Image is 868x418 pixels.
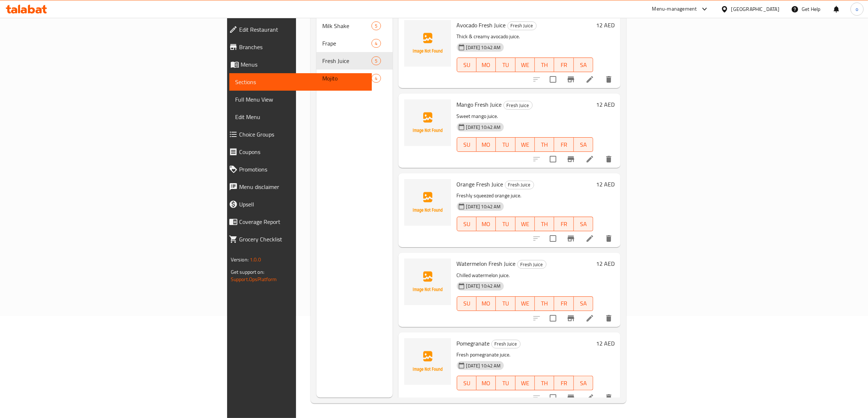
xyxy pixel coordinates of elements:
[231,275,277,284] a: Support.OpsPlatform
[372,58,380,64] span: 5
[371,74,381,83] div: items
[223,230,372,248] a: Grocery Checklist
[371,56,381,65] div: items
[600,230,618,247] button: delete
[574,58,593,72] button: SA
[600,71,618,88] button: delete
[518,378,532,389] span: WE
[562,309,580,327] button: Branch-specific-item
[479,219,493,229] span: MO
[585,314,594,323] a: Edit menu item
[585,393,594,402] a: Edit menu item
[231,267,264,277] span: Get support on:
[404,20,451,67] img: Avocado Fresh Juice
[856,5,858,13] span: o
[562,150,580,168] button: Branch-specific-item
[496,217,515,231] button: TU
[239,165,366,174] span: Promotions
[596,338,615,348] h6: 12 AED
[545,311,561,326] span: Select to update
[457,191,593,200] p: Freshly squeezed orange juice.
[499,298,512,309] span: TU
[538,298,551,309] span: TH
[554,376,573,390] button: FR
[463,124,504,131] span: [DATE] 10:42 AM
[457,99,502,110] span: Mango Fresh Juice
[457,112,593,121] p: Sweet mango juice.
[499,219,512,229] span: TU
[562,71,580,88] button: Branch-specific-item
[457,271,593,280] p: Chilled watermelon juice.
[457,338,490,349] span: Pomegranate
[457,137,476,152] button: SU
[596,259,615,269] h6: 12 AED
[505,181,534,189] div: Fresh Juice
[457,217,476,231] button: SU
[463,44,504,51] span: [DATE] 10:42 AM
[404,259,451,305] img: Watermelon Fresh Juice
[557,60,571,70] span: FR
[479,378,493,389] span: MO
[479,60,493,70] span: MO
[515,58,535,72] button: WE
[518,219,532,229] span: WE
[223,143,372,161] a: Coupons
[223,161,372,178] a: Promotions
[585,155,594,163] a: Edit menu item
[557,219,571,229] span: FR
[457,376,476,390] button: SU
[600,150,618,168] button: delete
[371,39,381,48] div: items
[731,5,779,13] div: [GEOGRAPHIC_DATA]
[235,78,366,86] span: Sections
[316,70,393,87] div: Mojito4
[496,296,515,311] button: TU
[535,217,554,231] button: TH
[460,60,474,70] span: SU
[518,139,532,150] span: WE
[596,20,615,30] h6: 12 AED
[250,255,261,264] span: 1.0.0
[479,139,493,150] span: MO
[585,75,594,84] a: Edit menu item
[235,113,366,121] span: Edit Menu
[508,21,536,30] span: Fresh Juice
[457,296,476,311] button: SU
[239,182,366,191] span: Menu disclaimer
[538,219,551,229] span: TH
[239,235,366,244] span: Grocery Checklist
[457,32,593,41] p: Thick & creamy avocado juice.
[499,378,512,389] span: TU
[492,340,520,348] span: Fresh Juice
[223,213,372,230] a: Coverage Report
[479,298,493,309] span: MO
[229,91,372,108] a: Full Menu View
[322,56,371,65] span: Fresh Juice
[499,139,512,150] span: TU
[322,74,371,83] div: Mojito
[535,296,554,311] button: TH
[457,20,506,31] span: Avocado Fresh Juice
[229,108,372,126] a: Edit Menu
[518,60,532,70] span: WE
[457,58,476,72] button: SU
[507,21,537,30] div: Fresh Juice
[231,255,249,264] span: Version:
[316,14,393,90] nav: Menu sections
[476,137,496,152] button: MO
[545,72,561,87] span: Select to update
[554,137,573,152] button: FR
[574,376,593,390] button: SA
[223,38,372,56] a: Branches
[499,60,512,70] span: TU
[515,296,535,311] button: WE
[496,376,515,390] button: TU
[554,58,573,72] button: FR
[316,52,393,70] div: Fresh Juice5
[574,137,593,152] button: SA
[223,196,372,213] a: Upsell
[322,21,371,30] div: Milk Shake
[538,139,551,150] span: TH
[457,350,593,359] p: Fresh pomegranate juice.
[239,25,366,34] span: Edit Restaurant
